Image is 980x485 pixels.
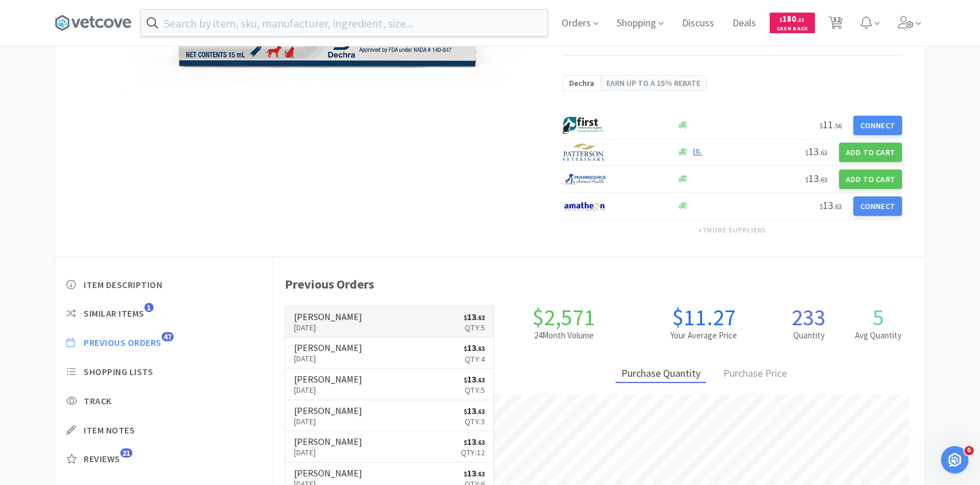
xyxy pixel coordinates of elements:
[805,172,828,185] span: 13
[839,169,902,189] button: Add to Cart
[718,365,793,383] div: Purchase Price
[294,415,362,428] p: [DATE]
[84,424,135,436] span: Item Notes
[820,202,823,211] span: $
[563,171,606,188] img: 7915dbd3f8974342a4dc3feb8efc1740_58.png
[464,342,485,353] span: 13
[563,144,606,161] img: f5e969b455434c6296c6d81ef179fa71_3.png
[294,312,362,321] h6: [PERSON_NAME]
[464,408,467,416] span: $
[84,279,162,291] span: Item Description
[294,468,362,478] h6: [PERSON_NAME]
[476,314,485,322] span: . 63
[464,311,485,322] span: 13
[144,303,154,312] span: 1
[120,448,132,458] span: 21
[162,332,174,341] span: 47
[476,408,485,416] span: . 63
[294,446,362,459] p: [DATE]
[839,143,902,162] button: Add to Cart
[774,306,844,329] h1: 233
[833,121,842,130] span: . 56
[464,384,485,396] p: Qty: 5
[770,7,815,38] a: $180.21Cash Back
[294,321,362,334] p: [DATE]
[844,306,914,329] h1: 5
[853,196,902,216] button: Connect
[563,75,707,91] a: DechraEarn up to a 15% rebate
[569,77,594,89] span: Dechra
[728,18,761,29] a: Deals
[634,306,774,329] h1: $11.27
[464,314,467,322] span: $
[285,431,494,463] a: [PERSON_NAME][DATE]$13.63Qty:12
[84,307,144,320] span: Similar Items
[285,369,494,400] a: [PERSON_NAME][DATE]$13.63Qty:5
[779,16,782,23] span: $
[606,77,700,89] span: Earn up to a 15% rebate
[294,352,362,365] p: [DATE]
[805,148,809,157] span: $
[141,10,547,36] input: Search by item, sku, manufacturer, ingredient, size...
[634,329,774,342] h2: Your Average Price
[285,400,494,432] a: [PERSON_NAME][DATE]$13.63Qty:3
[294,343,362,352] h6: [PERSON_NAME]
[616,365,706,383] div: Purchase Quantity
[476,345,485,353] span: . 63
[294,406,362,415] h6: [PERSON_NAME]
[853,116,902,135] button: Connect
[476,470,485,478] span: . 63
[820,121,823,130] span: $
[294,374,362,384] h6: [PERSON_NAME]
[824,19,848,30] a: 32
[692,222,772,238] button: +7more suppliers
[805,145,828,158] span: 13
[476,376,485,384] span: . 63
[464,353,485,365] p: Qty: 4
[84,453,120,465] span: Reviews
[464,439,467,447] span: $
[464,405,485,416] span: 13
[461,446,485,459] p: Qty: 12
[494,306,634,329] h1: $2,571
[285,337,494,369] a: [PERSON_NAME][DATE]$13.63Qty:4
[563,117,606,134] img: 67d67680309e4a0bb49a5ff0391dcc42_6.png
[774,329,844,342] h2: Quantity
[294,437,362,446] h6: [PERSON_NAME]
[285,306,494,338] a: [PERSON_NAME][DATE]$13.63Qty:5
[796,16,805,23] span: . 21
[285,274,914,294] div: Previous Orders
[476,439,485,447] span: . 63
[294,384,362,396] p: [DATE]
[820,118,842,131] span: 11
[677,18,719,29] a: Discuss
[494,329,634,342] h2: 24 Month Volume
[84,337,162,349] span: Previous Orders
[464,470,467,478] span: $
[833,202,842,211] span: . 63
[965,446,974,455] span: 6
[84,366,153,378] span: Shopping Lists
[820,199,842,212] span: 13
[777,26,808,33] span: Cash Back
[464,436,485,447] span: 13
[844,329,914,342] h2: Avg Quantity
[819,175,828,184] span: . 63
[464,376,467,384] span: $
[563,198,606,215] img: 3331a67d23dc422aa21b1ec98afbf632_11.png
[84,395,112,407] span: Track
[819,148,828,157] span: . 63
[941,446,969,474] iframe: Intercom live chat
[464,373,485,385] span: 13
[464,345,467,353] span: $
[464,415,485,428] p: Qty: 3
[464,467,485,479] span: 13
[779,13,805,24] span: 180
[805,175,809,184] span: $
[464,321,485,334] p: Qty: 5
